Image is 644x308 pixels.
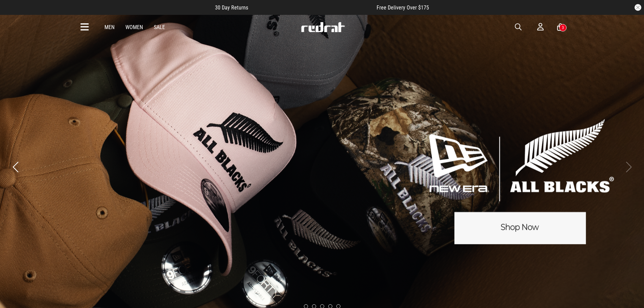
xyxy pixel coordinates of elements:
[557,24,564,31] a: 3
[125,24,143,30] a: Women
[301,22,345,32] img: Redrat logo
[377,4,429,11] span: Free Delivery Over $175
[562,25,564,30] div: 3
[104,24,115,30] a: Men
[262,4,363,11] iframe: Customer reviews powered by Trustpilot
[215,4,248,11] span: 30 Day Returns
[11,160,20,174] button: Previous slide
[624,160,633,174] button: Next slide
[154,24,165,30] a: Sale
